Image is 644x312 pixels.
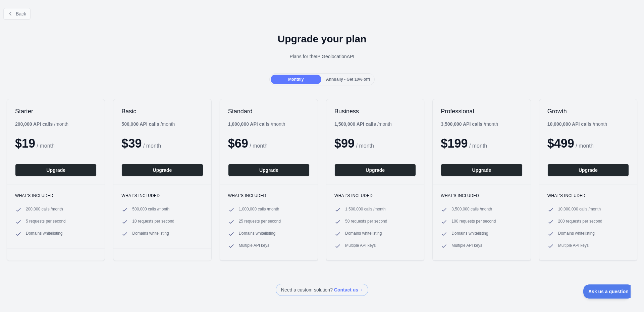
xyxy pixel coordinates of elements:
[441,107,522,115] h2: Professional
[441,121,482,127] b: 3,500,000 API calls
[441,136,468,150] span: $ 199
[334,121,376,127] b: 1,500,000 API calls
[228,121,285,127] div: / month
[334,136,355,150] span: $ 99
[334,121,392,127] div: / month
[441,121,498,127] div: / month
[228,107,310,115] h2: Standard
[583,284,631,299] iframe: Toggle Customer Support
[228,121,270,127] b: 1,000,000 API calls
[334,107,416,115] h2: Business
